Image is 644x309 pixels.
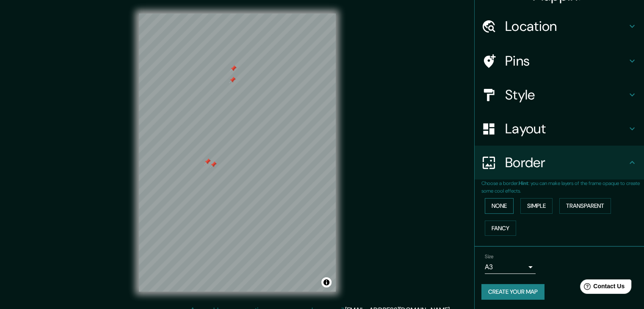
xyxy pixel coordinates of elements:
[505,120,627,137] h4: Layout
[519,180,528,187] b: Hint
[559,198,611,214] button: Transparent
[485,253,494,260] label: Size
[485,260,536,274] div: A3
[569,276,635,300] iframe: Help widget launcher
[321,277,332,287] button: Toggle attribution
[485,198,514,214] button: None
[475,112,644,146] div: Layout
[481,179,644,195] p: Choose a border. : you can make layers of the frame opaque to create some cool effects.
[485,221,516,236] button: Fancy
[475,44,644,78] div: Pins
[475,146,644,179] div: Border
[505,18,627,35] h4: Location
[475,78,644,112] div: Style
[481,284,544,300] button: Create your map
[139,14,336,292] canvas: Map
[505,154,627,171] h4: Border
[520,198,553,214] button: Simple
[505,52,627,69] h4: Pins
[475,9,644,43] div: Location
[505,86,627,103] h4: Style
